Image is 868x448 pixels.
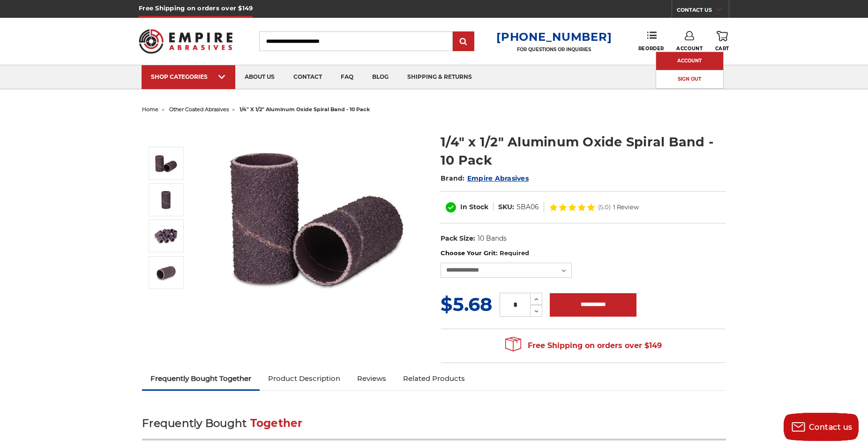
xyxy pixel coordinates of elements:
span: (5.0) [598,204,611,210]
a: Reorder [638,31,664,51]
span: 1/4" x 1/2" aluminum oxide spiral band - 10 pack [239,106,370,113]
a: shipping & returns [398,65,481,89]
span: Reorder [638,46,664,52]
small: Required [500,249,529,257]
img: 1/4" x 1/2" Aluminum Oxide Spiral Bands [154,188,178,212]
p: FOR QUESTIONS OR INQUIRIES [496,46,612,53]
div: SHOP CATEGORIES [151,73,226,80]
span: Account [676,46,703,52]
img: Empire Abrasives [139,23,232,60]
a: Empire Abrasives [467,174,529,182]
dd: 10 Bands [478,234,507,243]
a: blog [363,65,398,89]
a: Reviews [349,368,395,389]
span: 1 Review [613,204,639,210]
a: Sign Out [656,70,723,89]
span: Together [250,417,303,430]
a: Account [656,52,723,70]
a: other coated abrasives [169,106,229,113]
a: Related Products [395,368,473,389]
dd: SBA06 [516,202,539,212]
a: contact [284,65,331,89]
span: $5.68 [441,293,492,316]
span: Free Shipping on orders over $149 [505,336,662,355]
dt: Pack Size: [441,234,475,243]
span: In Stock [460,203,488,211]
label: Choose Your Grit: [441,249,726,258]
a: home [142,106,158,113]
a: Cart [715,31,729,52]
a: CONTACT US [677,5,729,18]
h1: 1/4" x 1/2" Aluminum Oxide Spiral Band - 10 Pack [441,133,726,169]
a: Frequently Bought Together [142,368,260,389]
img: 1/4" x 1/2" Spiral Bands AOX [223,123,410,311]
span: Brand: [441,174,465,182]
a: [PHONE_NUMBER] [496,30,612,44]
img: 1/4" x 1/2" Spiral Bands AOX [154,152,178,175]
a: Product Description [260,368,349,389]
dt: SKU: [498,202,514,212]
span: Frequently Bought [142,417,247,430]
img: 1/4" x 1/2" Spiral Bands Aluminum Oxide [154,224,178,248]
button: Contact us [784,413,859,441]
a: faq [331,65,363,89]
span: Contact us [809,423,853,432]
img: 1/4" x 1/2" AOX Spiral Bands [154,261,178,284]
input: Submit [454,32,473,51]
span: Cart [715,46,729,52]
a: about us [235,65,284,89]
